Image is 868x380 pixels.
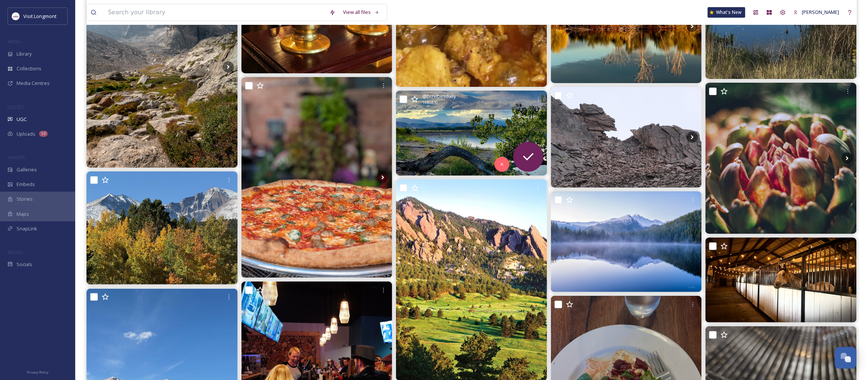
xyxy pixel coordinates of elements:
[8,39,21,44] span: MEDIA
[17,166,37,173] span: Galleries
[104,4,326,21] input: Search your library
[422,100,437,105] span: 1440 x 810
[17,225,37,232] span: SnapLink
[422,93,456,100] span: @ bizvibesdaily
[8,104,24,110] span: COLLECT
[396,91,547,176] img: If life has you tangled in thoughts and rushing through endless to-do lists, let this scene be a ...
[8,249,23,255] span: SOCIALS
[23,13,56,20] span: Visit Longmont
[17,80,50,87] span: Media Centres
[17,50,32,58] span: Library
[27,370,49,375] span: Privacy Policy
[8,154,25,160] span: WIDGETS
[17,261,32,268] span: Socials
[802,9,839,15] span: [PERSON_NAME]
[708,7,745,18] a: What's New
[790,5,843,20] a: [PERSON_NAME]
[835,347,857,369] button: Open Chat
[17,65,41,72] span: Collections
[39,131,48,137] div: 10
[551,87,702,188] img: #longspeak #dontgothere #neveragain If you don’t see the path… well, I was too!🥵
[17,195,33,203] span: Stories
[551,191,702,292] img: Bear Lake and Longs Peak in Rocky Mountain NP last week, just after the first real mountain snowf...
[17,181,35,188] span: Embeds
[241,77,393,278] img: Mmmmmm..... rosaleespizzeria #longmont #pizza #newhavenpizza
[706,83,857,234] img: Artichokes teach us patience. In our garden beds, they stand tall, reminding us that good things ...
[339,5,383,20] a: View all files
[86,171,238,285] img: Lovely encounter with Longs Peak #hello_october🍁🍃🍂 #everydayphotoaday #mountains #longspeak #rmnp...
[27,367,49,376] a: Privacy Policy
[17,130,35,138] span: Uploads
[12,12,20,20] img: longmont.jpg
[17,116,27,123] span: UGC
[17,210,29,218] span: Maps
[706,238,857,322] img: ✨ Goodnight from Amos ✨ May your dreams be as peaceful as the barn lights tonight. 🌙🐴 #BrokenHear...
